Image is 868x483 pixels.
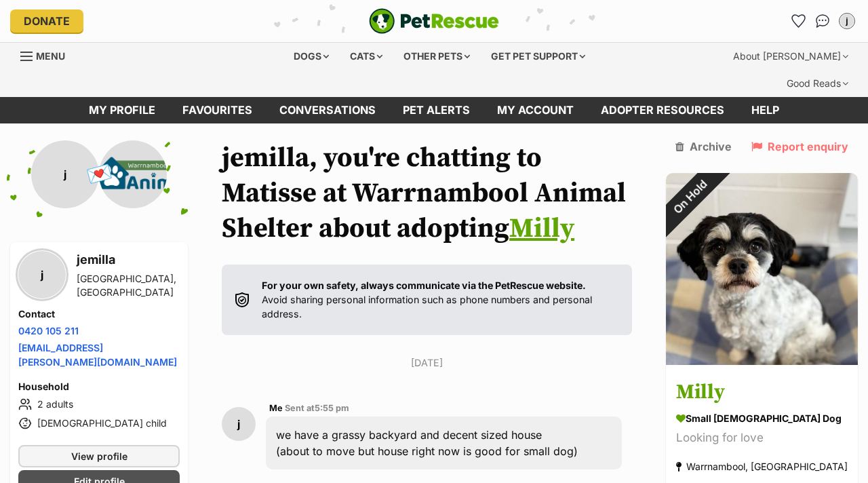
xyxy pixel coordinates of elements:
a: My profile [75,97,169,123]
div: j [222,407,256,441]
p: Avoid sharing personal information such as phone numbers and personal address. [262,278,618,322]
img: logo-e224e6f780fb5917bec1dbf3a21bbac754714ae5b6737aabdf751b685950b380.svg [369,8,499,34]
a: Pet alerts [389,97,484,123]
ul: Account quick links [787,10,858,32]
a: Report enquiry [751,140,848,153]
button: My account [836,10,858,32]
div: Looking for love [676,429,848,448]
a: Archive [675,140,732,153]
img: Warrnambool Animal Shelter profile pic [99,140,167,208]
div: j [840,14,854,28]
div: [GEOGRAPHIC_DATA], [GEOGRAPHIC_DATA] [77,272,180,299]
a: Favourites [787,10,809,32]
a: Adopter resources [587,97,738,123]
a: On Hold [666,354,858,368]
a: Menu [20,43,75,67]
h3: jemilla [77,250,180,269]
div: Get pet support [481,43,595,70]
div: On Hold [648,155,732,239]
div: we have a grassy backyard and decent sized house (about to move but house right now is good for s... [266,417,622,469]
a: My account [484,97,587,123]
span: Me [269,403,283,413]
a: PetRescue [369,8,499,34]
li: 2 adults [18,396,180,412]
img: Milly [666,173,858,365]
a: Donate [10,9,83,33]
span: 💌 [84,159,115,189]
h1: jemilla, you're chatting to Matisse at Warrnambool Animal Shelter about adopting [222,140,632,246]
div: Warrnambool, [GEOGRAPHIC_DATA] [676,458,848,476]
a: Milly [509,212,574,246]
a: conversations [266,97,389,123]
a: 0420 105 211 [18,325,79,336]
li: [DEMOGRAPHIC_DATA] child [18,415,180,431]
div: j [31,140,99,208]
img: chat-41dd97257d64d25036548639549fe6c8038ab92f7586957e7f3b1b290dea8141.svg [816,14,830,28]
a: View profile [18,445,180,467]
span: View profile [71,449,127,463]
strong: For your own safety, always communicate via the PetRescue website. [262,279,586,291]
div: Other pets [394,43,479,70]
h4: Household [18,380,180,393]
a: [EMAIL_ADDRESS][PERSON_NAME][DOMAIN_NAME] [18,342,177,368]
div: Dogs [284,43,338,70]
h4: Contact [18,307,180,321]
span: Menu [36,50,65,62]
a: Help [738,97,793,123]
div: j [18,251,66,298]
a: Favourites [169,97,266,123]
div: Good Reads [777,70,858,97]
span: 5:55 pm [315,403,349,413]
a: Conversations [812,10,833,32]
div: Cats [340,43,392,70]
p: [DATE] [222,355,632,370]
span: Sent at [285,403,349,413]
div: small [DEMOGRAPHIC_DATA] Dog [676,412,848,426]
div: About [PERSON_NAME] [724,43,858,70]
h3: Milly [676,378,848,408]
